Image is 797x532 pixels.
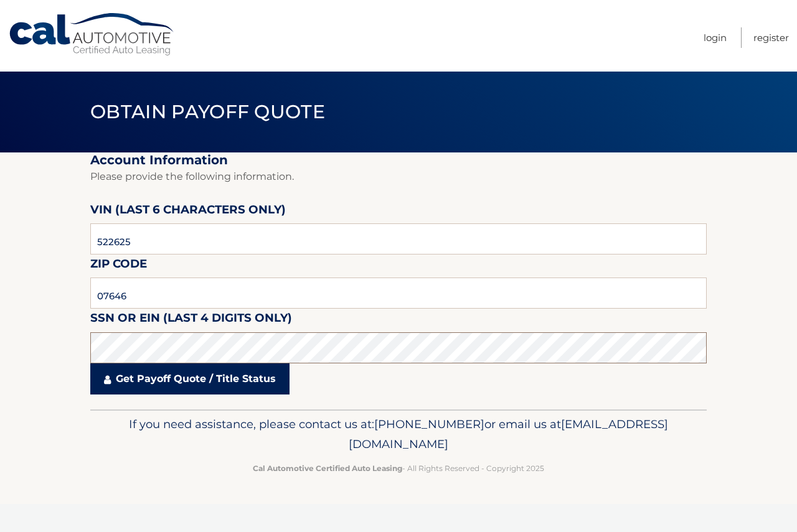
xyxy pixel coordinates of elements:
span: [PHONE_NUMBER] [374,417,484,431]
a: Get Payoff Quote / Title Status [90,363,290,394]
label: VIN (last 6 characters only) [90,200,286,223]
a: Cal Automotive [8,12,176,57]
a: Register [753,27,789,48]
strong: Cal Automotive Certified Auto Leasing [253,464,402,473]
h2: Account Information [90,152,707,168]
p: Please provide the following information. [90,168,707,185]
label: Zip Code [90,254,147,278]
a: Login [704,27,727,48]
p: If you need assistance, please contact us at: or email us at [98,414,699,454]
label: SSN or EIN (last 4 digits only) [90,309,292,332]
span: Obtain Payoff Quote [90,100,325,123]
p: - All Rights Reserved - Copyright 2025 [98,462,699,475]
